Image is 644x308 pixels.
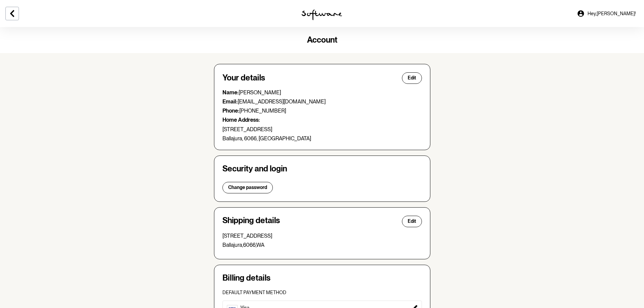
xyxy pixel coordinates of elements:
p: Ballajura , 6066 , WA [222,242,422,248]
strong: Phone: [222,108,239,114]
span: Hey, [PERSON_NAME] ! [588,11,636,17]
p: [STREET_ADDRESS] [222,126,422,133]
p: [EMAIL_ADDRESS][DOMAIN_NAME] [222,98,422,105]
a: Hey,[PERSON_NAME]! [573,5,640,22]
span: Change password [228,185,267,190]
span: Default payment method [222,290,286,295]
span: Edit [408,75,416,81]
h4: Billing details [222,273,422,283]
h4: Your details [222,73,265,83]
h4: Security and login [222,164,422,174]
strong: Name: [222,89,239,96]
strong: Home Address: [222,117,260,123]
p: Ballajura, 6066, [GEOGRAPHIC_DATA] [222,135,422,142]
span: Edit [408,218,416,224]
button: Edit [402,72,422,84]
p: [PHONE_NUMBER] [222,108,422,114]
h4: Shipping details [222,216,280,227]
span: Account [307,35,337,45]
button: Edit [402,216,422,227]
img: software logo [302,9,342,20]
button: Change password [222,182,273,193]
p: [STREET_ADDRESS] [222,233,422,239]
p: [PERSON_NAME] [222,89,422,96]
strong: Email: [222,98,238,105]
